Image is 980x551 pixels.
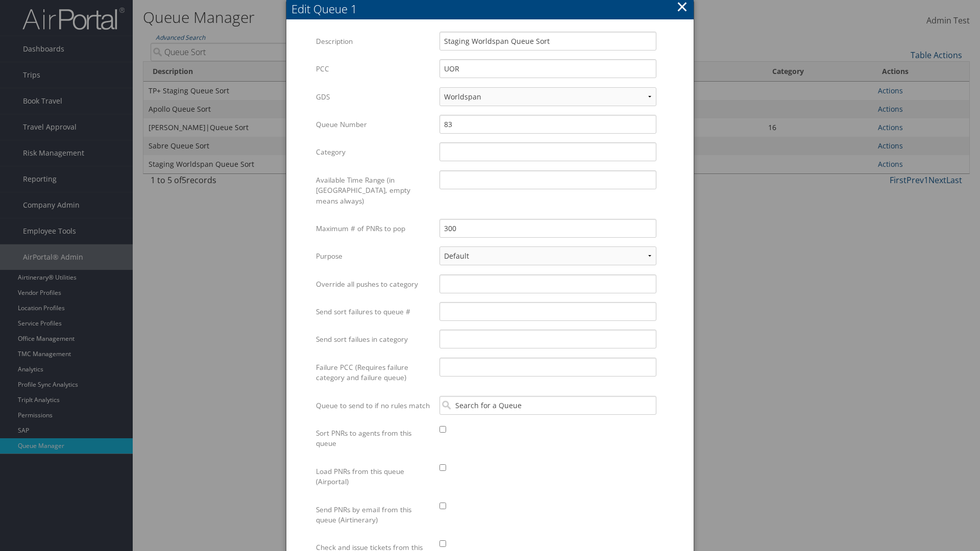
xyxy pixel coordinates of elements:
label: Queue to send to if no rules match [316,396,432,415]
label: Override all pushes to category [316,274,432,294]
label: Send sort failues in category [316,330,432,349]
label: Purpose [316,246,432,266]
label: Sort PNRs to agents from this queue [316,423,432,454]
input: Search for a Queue [439,396,656,415]
label: Load PNRs from this queue (Airportal) [316,462,432,492]
label: Category [316,142,432,162]
label: Available Time Range (in [GEOGRAPHIC_DATA], empty means always) [316,170,432,211]
label: Description [316,32,432,51]
label: Queue Number [316,115,432,134]
label: PCC [316,59,432,79]
div: Edit Queue 1 [291,1,694,17]
label: Maximum # of PNRs to pop [316,219,432,238]
label: Send PNRs by email from this queue (Airtinerary) [316,500,432,530]
label: Send sort failures to queue # [316,302,432,321]
label: GDS [316,87,432,107]
label: Failure PCC (Requires failure category and failure queue) [316,358,432,388]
